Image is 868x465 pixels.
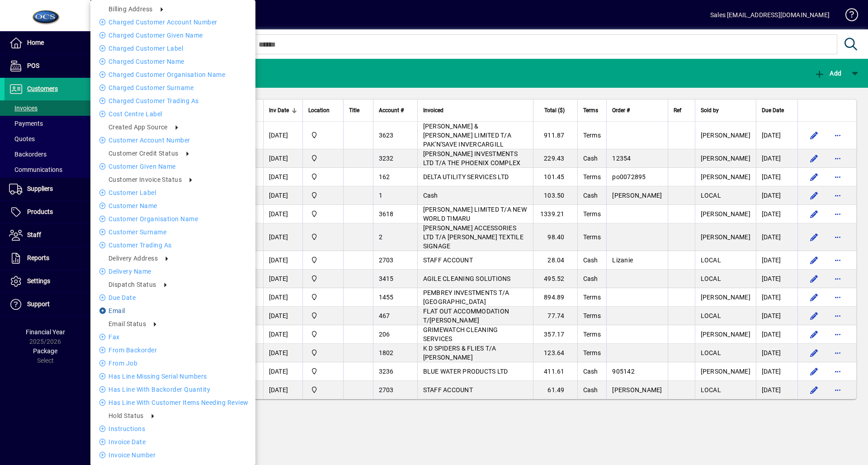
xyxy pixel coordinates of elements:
li: Customer Trading as [90,240,255,251]
li: Cost Centre Label [90,109,255,119]
li: Delivery name [90,266,255,277]
li: Charged Customer Trading as [90,95,255,106]
li: Customer Organisation name [90,214,255,224]
span: Customer credit status [108,150,179,157]
li: From Job [90,358,255,369]
span: Created App Source [108,123,168,131]
span: Email status [108,320,146,327]
li: Customer name [90,200,255,211]
span: Dispatch Status [108,281,156,288]
span: Delivery address [108,255,158,262]
span: Hold Status [108,412,144,419]
li: Invoice date [90,437,255,447]
li: Fax [90,332,255,342]
li: Has Line With Backorder Quantity [90,384,255,395]
li: Email [90,305,255,316]
li: Has Line With Customer Items Needing Review [90,397,255,408]
li: From Backorder [90,345,255,356]
li: Due date [90,292,255,303]
li: Instructions [90,423,255,434]
li: Charged Customer Account number [90,17,255,28]
li: Customer label [90,187,255,198]
li: Charged Customer Surname [90,82,255,93]
li: Customer Surname [90,227,255,237]
span: Customer Invoice Status [108,176,182,183]
li: Charged Customer Organisation name [90,69,255,80]
span: Billing address [108,5,153,13]
li: Customer Given name [90,161,255,172]
li: Charged Customer Given name [90,30,255,41]
li: Charged Customer name [90,56,255,67]
li: Charged Customer label [90,43,255,54]
li: Customer Account number [90,135,255,146]
li: Invoice number [90,450,255,460]
li: Has Line Missing Serial Numbers [90,371,255,382]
